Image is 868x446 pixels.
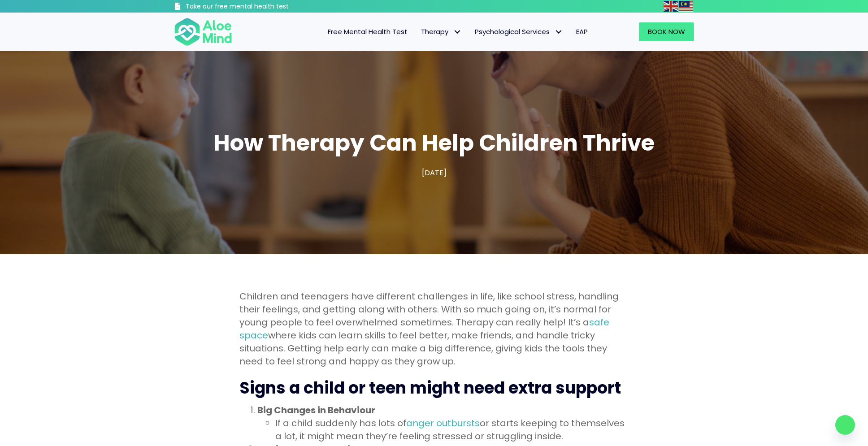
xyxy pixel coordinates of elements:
span: Book Now [648,27,685,36]
a: Book Now [639,22,694,41]
span: Psychological Services: submenu [552,26,565,39]
a: safe space [239,316,609,342]
a: Psychological ServicesPsychological Services: submenu [468,22,569,41]
img: Aloe mind Logo [174,17,232,47]
p: Children and teenagers have different challenges in life, like school stress, handling their feel... [239,290,629,368]
a: Malay [679,1,694,11]
a: TherapyTherapy: submenu [414,22,468,41]
img: ms [679,1,693,12]
span: Free Mental Health Test [328,27,408,36]
span: EAP [576,27,588,36]
h2: Signs a child or teen might need extra support [239,377,629,399]
a: Whatsapp [835,415,855,435]
h3: Take our free mental health test [186,2,337,11]
a: Free Mental Health Test [321,22,414,41]
li: If a child suddenly has lots of or starts keeping to themselves a lot, it might mean they’re feel... [275,417,629,443]
a: Take our free mental health test [174,2,337,13]
a: English [664,1,679,11]
span: Psychological Services [475,27,563,36]
span: [DATE] [422,168,447,178]
nav: Menu [244,22,595,41]
span: Therapy [421,27,461,36]
span: How Therapy Can Help Children Thrive [213,127,655,159]
strong: Big Changes in Behaviour [257,404,375,416]
span: Therapy: submenu [451,26,464,39]
a: anger outbursts [406,417,480,429]
a: EAP [569,22,595,41]
img: en [664,1,678,12]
